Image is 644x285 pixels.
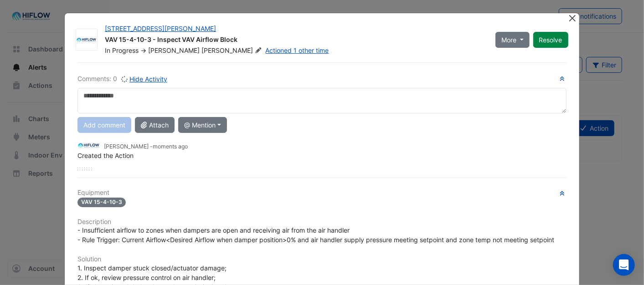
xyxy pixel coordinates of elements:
[501,35,516,45] span: More
[148,46,200,54] span: [PERSON_NAME]
[533,32,568,48] button: Resolve
[178,117,227,133] button: @ Mention
[77,226,554,244] span: - Insufficient airflow to zones when dampers are open and receiving air from the air handler - Ru...
[140,46,146,54] span: ->
[266,46,329,54] a: Actioned 1 other time
[77,74,168,84] div: Comments: 0
[613,254,635,276] div: Open Intercom Messenger
[105,35,484,46] div: VAV 15-4-10-3 - Inspect VAV Airflow Block
[121,74,168,84] button: Hide Activity
[76,36,97,45] img: HiFlow
[568,13,577,23] button: Close
[77,255,566,263] h6: Solution
[495,32,530,48] button: More
[105,46,139,54] span: In Progress
[135,117,175,133] button: Attach
[77,141,100,151] img: HiFlow
[77,198,126,207] span: VAV 15-4-10-3
[153,143,188,150] span: 2025-10-13 08:40:48
[201,46,263,55] span: [PERSON_NAME]
[77,152,134,159] span: Created the Action
[77,218,566,226] h6: Description
[105,25,216,32] a: [STREET_ADDRESS][PERSON_NAME]
[77,189,566,197] h6: Equipment
[104,142,188,151] small: [PERSON_NAME] -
